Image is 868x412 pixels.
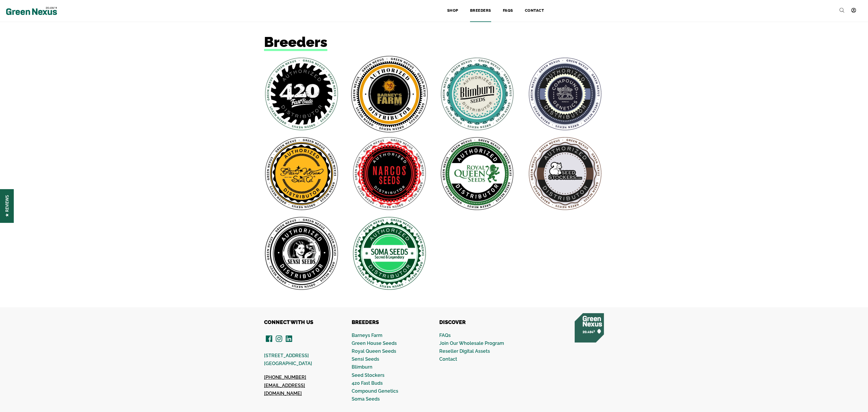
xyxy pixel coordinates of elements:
[264,383,305,396] a: [EMAIL_ADDRESS][DOMAIN_NAME]
[152,4,862,17] nav: Site Navigation
[439,340,504,346] a: Join Our Wholesale Program
[440,136,515,211] img: Royal Queen Seeds
[264,352,341,367] p: [STREET_ADDRESS] [GEOGRAPHIC_DATA]
[464,4,497,17] a: Breeders
[352,340,397,346] a: Green House Seeds
[264,136,339,211] img: Green House Seeds
[352,372,384,378] a: Seed Stockers
[528,136,603,211] img: Seed Stockers
[286,333,292,344] a: LinkedIn
[441,4,464,17] a: Shop
[352,348,396,354] a: Royal Queen Seeds
[264,319,341,325] h4: CONNECT WITH US
[352,216,427,291] img: Soma Seeds
[352,333,382,338] a: Barneys Farm
[352,388,398,394] a: Compound Genetics
[440,57,515,132] img: Blimburn
[439,319,517,325] h4: Discover
[264,34,604,51] h1: Breeders
[264,374,306,380] a: [PHONE_NUMBER]
[352,136,427,211] img: Narcos Seeds
[519,4,550,17] a: Contact
[352,380,383,386] a: 420 Fast Buds
[352,319,429,325] h4: Breeders
[439,333,451,338] a: FAQs
[266,333,272,344] a: Facebook
[497,4,519,17] a: FAQs
[264,216,339,291] img: Sensi Seeds
[439,356,457,362] a: Contact
[352,356,379,362] a: Sensi Seeds
[528,57,603,132] img: Compound Genetics
[4,195,10,217] span: ★ Reviews
[264,57,339,132] img: 420 Fast Buds
[276,333,282,344] a: Instagram
[350,55,429,133] img: Barneys Farm
[6,5,57,16] img: Green Nexus
[352,396,380,402] a: Soma Seeds
[352,364,372,370] a: Blimburn
[439,348,490,354] a: Reseller Digital Assets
